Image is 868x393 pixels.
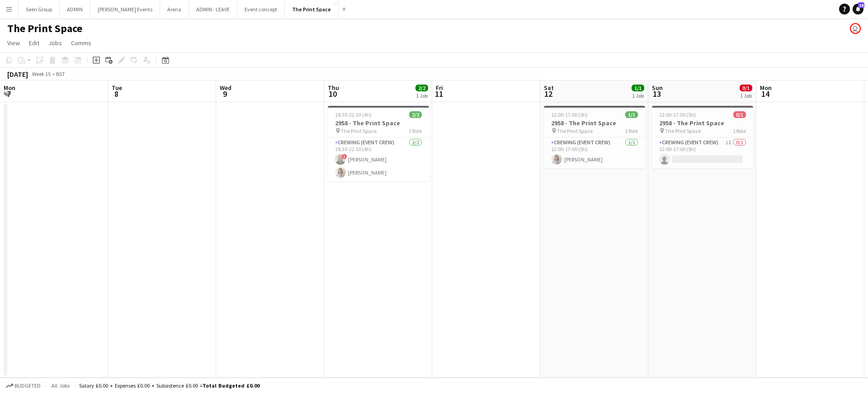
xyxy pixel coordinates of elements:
a: Comms [67,37,95,49]
span: Thu [328,84,339,92]
span: 0/1 [733,111,746,118]
h3: 2958 - The Print Space [544,119,645,127]
span: 12:00-17:00 (5h) [659,111,696,118]
div: BST [56,71,65,77]
button: ADMIN - LEAVE [189,0,237,18]
button: ADMIN [60,0,90,18]
button: Seen Group [19,0,60,18]
span: 1 Role [733,128,746,134]
span: The Print Space [341,128,377,134]
span: 12:00-17:00 (5h) [551,111,588,118]
h3: 2958 - The Print Space [652,119,753,127]
app-job-card: 18:30-22:30 (4h)2/22958 - The Print Space The Print Space1 RoleCrewing (Event Crew)2/218:30-22:30... [328,106,429,181]
span: Mon [760,84,772,92]
span: 2/2 [415,85,428,91]
button: The Print Space [285,0,339,18]
span: Sun [652,84,663,92]
span: 1 Role [625,128,638,134]
span: All jobs [50,382,71,389]
span: Wed [220,84,231,92]
span: Budgeted [14,383,41,389]
a: View [4,37,24,49]
span: 13 [651,89,663,99]
app-job-card: 12:00-17:00 (5h)1/12958 - The Print Space The Print Space1 RoleCrewing (Event Crew)1/112:00-17:00... [544,106,645,168]
span: Week 15 [30,71,52,77]
span: 1/1 [625,111,638,118]
span: The Print Space [665,128,701,134]
span: 1/1 [632,85,644,91]
span: Fri [436,84,443,92]
span: Total Budgeted £0.00 [203,382,259,389]
span: 18:30-22:30 (4h) [335,111,372,118]
h3: 2958 - The Print Space [328,119,429,127]
button: Arena [160,0,189,18]
span: Tue [112,84,122,92]
span: 2/2 [409,111,422,118]
span: 0/1 [740,85,752,91]
span: The Print Space [557,128,593,134]
app-card-role: Crewing (Event Crew)2/218:30-22:30 (4h)![PERSON_NAME][PERSON_NAME] [328,137,429,181]
div: 1 Job [740,92,752,99]
div: 1 Job [632,92,644,99]
h1: The Print Space [7,22,82,35]
div: Salary £0.00 + Expenses £0.00 + Subsistence £0.00 = [79,382,259,389]
a: Edit [25,37,43,49]
span: Comms [71,39,91,47]
app-user-avatar: Andrew Boatright [850,23,861,34]
app-card-role: Crewing (Event Crew)1I0/112:00-17:00 (5h) [652,137,753,168]
a: Jobs [45,37,66,49]
button: Event concept [237,0,285,18]
a: 10 [853,4,863,14]
app-job-card: 12:00-17:00 (5h)0/12958 - The Print Space The Print Space1 RoleCrewing (Event Crew)1I0/112:00-17:... [652,106,753,168]
div: [DATE] [7,70,28,79]
span: Sat [544,84,554,92]
span: 9 [218,89,231,99]
span: 12 [542,89,554,99]
span: Mon [4,84,15,92]
span: ! [342,154,347,159]
button: Budgeted [5,381,42,391]
app-card-role: Crewing (Event Crew)1/112:00-17:00 (5h)[PERSON_NAME] [544,137,645,168]
span: 11 [434,89,443,99]
span: 7 [2,89,15,99]
span: 8 [110,89,122,99]
span: 14 [759,89,772,99]
span: Jobs [48,39,62,47]
button: [PERSON_NAME] Events [90,0,160,18]
span: Edit [29,39,39,47]
span: 10 [858,2,864,8]
span: View [7,39,20,47]
div: 1 Job [416,92,428,99]
span: 10 [326,89,339,99]
span: 1 Role [409,128,422,134]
